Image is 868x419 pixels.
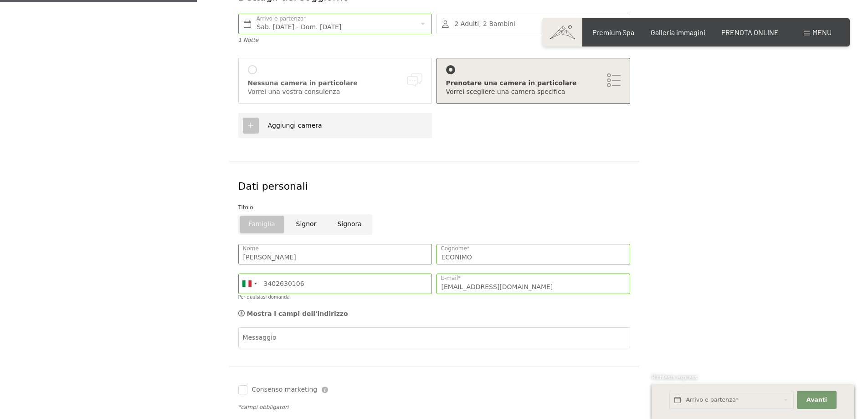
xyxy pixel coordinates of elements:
div: Italy (Italia): +39 [239,274,260,294]
span: Menu [812,28,832,36]
span: Aggiungi camera [268,122,322,129]
div: Vorrei scegliere una camera specifica [446,88,621,97]
div: Prenotare una camera in particolare [446,79,621,88]
div: Nessuna camera in particolare [248,79,422,88]
button: Avanti [797,391,836,409]
div: Vorrei una vostra consulenza [248,88,422,97]
span: Consenso marketing [252,385,318,394]
span: Avanti [806,396,827,404]
a: Premium Spa [592,28,634,36]
div: 1 Notte [238,36,432,44]
a: Galleria immagini [651,28,705,36]
div: Dati personali [238,180,630,194]
span: Richiesta express [652,373,697,381]
div: *campi obbligatori [238,403,630,411]
div: Titolo [238,203,630,212]
span: Mostra i campi dell'indirizzo [247,310,348,317]
input: 312 345 6789 [238,274,432,294]
a: PRENOTA ONLINE [721,28,779,36]
label: Per qualsiasi domanda [238,295,290,300]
